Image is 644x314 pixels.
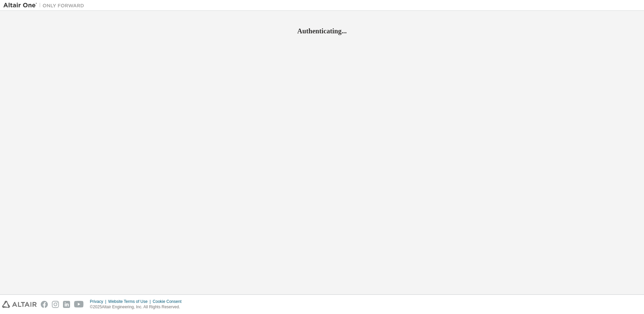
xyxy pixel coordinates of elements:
[52,301,59,308] img: instagram.svg
[90,299,108,304] div: Privacy
[3,2,88,9] img: Altair One
[74,301,84,308] img: youtube.svg
[108,299,153,304] div: Website Terms of Use
[2,301,37,308] img: altair_logo.svg
[90,304,186,310] p: © 2025 Altair Engineering, Inc. All Rights Reserved.
[63,301,70,308] img: linkedin.svg
[3,27,641,35] h2: Authenticating...
[41,301,48,308] img: facebook.svg
[153,299,185,304] div: Cookie Consent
